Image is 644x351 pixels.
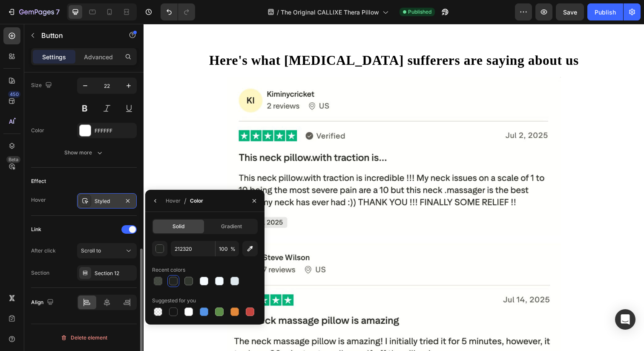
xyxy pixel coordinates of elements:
[31,177,46,185] div: Effect
[3,3,63,20] button: 7
[190,197,203,205] div: Color
[81,247,101,254] span: Scroll to
[64,148,104,157] div: Show more
[41,30,114,41] p: Button
[277,8,279,17] span: /
[615,309,635,330] div: Open Intercom Messenger
[144,24,644,351] iframe: To enrich screen reader interactions, please activate Accessibility in Grammarly extension settings
[408,8,431,16] span: Published
[31,80,54,91] div: Size
[31,127,44,134] div: Color
[95,197,119,205] div: Styled
[556,3,584,20] button: Save
[563,9,577,16] span: Save
[31,269,49,277] div: Section
[281,8,379,17] span: The Original CALLIXE Thera Pillow
[31,331,137,345] button: Delete element
[42,52,66,61] p: Settings
[95,127,135,135] div: FFFFFF
[230,245,236,253] span: %
[6,156,20,163] div: Beta
[7,28,504,47] h2: Here's what [MEDICAL_DATA] sufferers are saying about us
[8,91,20,98] div: 450
[161,3,195,20] div: Undo/Redo
[60,333,107,343] div: Delete element
[172,223,184,230] span: Solid
[171,241,215,256] input: Eg: FFFFFF
[31,226,41,233] div: Link
[31,196,46,204] div: Hover
[77,243,137,258] button: Scroll to
[31,297,55,308] div: Align
[31,145,137,160] button: Show more
[587,3,623,20] button: Publish
[56,7,60,17] p: 7
[166,197,181,205] div: Hover
[31,247,56,255] div: After click
[84,52,113,61] p: Advanced
[152,266,185,274] div: Recent colors
[221,223,242,230] span: Gradient
[95,270,135,277] div: Section 12
[595,8,616,17] div: Publish
[184,196,187,206] span: /
[152,297,196,305] div: Suggested for you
